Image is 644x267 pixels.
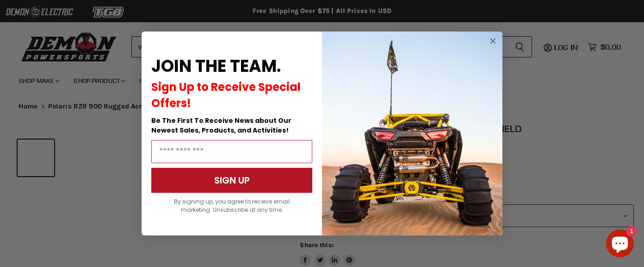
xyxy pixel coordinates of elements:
[151,79,301,111] span: Sign Up to Receive Special Offers!
[151,168,312,193] button: SIGN UP
[174,197,290,214] span: By signing up, you agree to receive email marketing. Unsubscribe at any time.
[322,32,502,235] img: a9095488-b6e7-41ba-879d-588abfab540b.jpeg
[151,116,291,135] span: Be The First To Receive News about Our Newest Sales, Products, and Activities!
[151,140,312,163] input: Email Address
[487,35,499,47] button: Close dialog
[151,54,281,78] span: JOIN THE TEAM.
[603,229,637,260] inbox-online-store-chat: Shopify online store chat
